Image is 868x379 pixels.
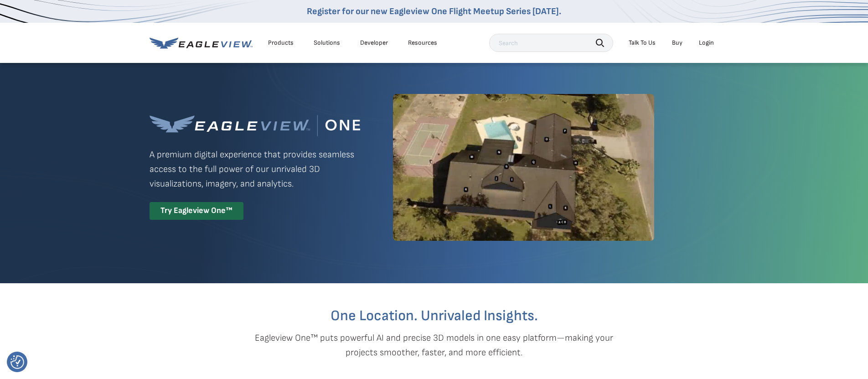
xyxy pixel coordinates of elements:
[307,6,561,17] a: Register for our new Eagleview One Flight Meetup Series [DATE].
[150,147,360,191] p: A premium digital experience that provides seamless access to the full power of our unrivaled 3D ...
[672,39,682,47] a: Buy
[360,39,388,47] a: Developer
[10,355,24,369] img: Revisit consent button
[629,39,656,47] div: Talk To Us
[239,331,629,360] p: Eagleview One™ puts powerful AI and precise 3D models in one easy platform—making your projects s...
[268,39,294,47] div: Products
[699,39,714,47] div: Login
[408,39,437,47] div: Resources
[150,202,243,220] div: Try Eagleview One™
[489,34,613,52] input: Search
[314,39,340,47] div: Solutions
[10,355,24,369] button: Consent Preferences
[150,115,360,136] img: Eagleview One™
[156,309,712,323] h2: One Location. Unrivaled Insights.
